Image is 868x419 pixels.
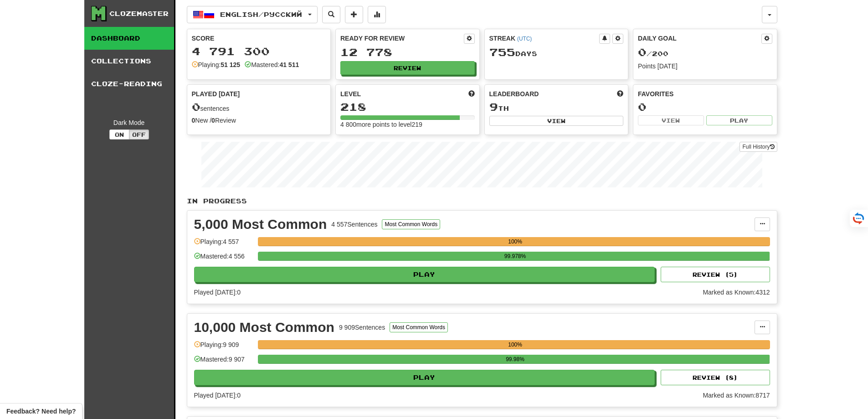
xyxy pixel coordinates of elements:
div: 4 791 300 [192,46,326,57]
span: 0 [192,100,200,113]
strong: 51 125 [221,61,240,68]
div: Favorites [638,89,772,98]
div: Streak [489,34,600,43]
span: Played [DATE]: 0 [194,289,241,296]
button: Review (8) [661,370,770,385]
button: Off [129,129,149,140]
div: Mastered: 4 556 [194,252,253,267]
div: Points [DATE] [638,62,772,71]
strong: 0 [192,117,195,124]
span: 755 [489,46,515,58]
div: th [489,101,624,113]
div: 99.98% [261,355,770,364]
button: Search sentences [322,6,340,23]
div: Playing: 9 909 [194,340,253,355]
a: Full History [740,142,777,152]
button: On [109,129,129,140]
a: (UTC) [517,36,532,42]
div: Mastered: 9 907 [194,355,253,370]
span: Level [340,89,361,98]
div: 9 909 Sentences [339,323,385,332]
p: In Progress [187,197,777,206]
div: Playing: 4 557 [194,237,253,252]
button: Add sentence to collection [345,6,363,23]
div: 10,000 Most Common [194,321,334,334]
span: Score more points to level up [468,89,475,98]
span: 9 [489,100,498,113]
div: Clozemaster [109,9,169,18]
div: Playing: [192,60,241,69]
div: 4 800 more points to level 219 [340,120,475,129]
span: Open feedback widget [6,407,76,416]
span: Played [DATE]: 0 [194,392,241,399]
div: New / Review [192,116,326,125]
button: Play [194,267,655,282]
span: This week in points, UTC [617,89,623,98]
div: Marked as Known: 8717 [703,391,770,400]
div: Score [192,34,326,43]
div: Ready for Review [340,34,464,43]
button: Most Common Words [382,219,440,229]
span: Leaderboard [489,89,539,98]
button: Play [194,370,655,385]
button: View [638,115,704,125]
div: Mastered: [245,60,299,69]
button: Review (5) [661,267,770,282]
div: 5,000 Most Common [194,217,327,231]
a: Collections [84,50,174,72]
a: Cloze-Reading [84,72,174,95]
span: 0 [638,46,647,58]
button: More stats [368,6,386,23]
div: 99.978% [261,252,770,261]
div: Day s [489,47,624,58]
button: Most Common Words [390,322,448,332]
button: Review [340,61,475,75]
div: 100% [261,237,770,246]
button: Play [706,115,772,125]
div: 12 778 [340,47,475,58]
span: English / Русский [220,10,302,18]
div: 218 [340,101,475,113]
div: Marked as Known: 4312 [703,288,770,297]
a: Dashboard [84,27,174,50]
div: sentences [192,101,326,113]
div: 100% [261,340,770,349]
strong: 41 511 [279,61,299,68]
div: 4 557 Sentences [331,220,377,229]
div: Daily Goal [638,34,761,44]
div: Dark Mode [91,118,167,127]
span: Played [DATE] [192,89,240,98]
span: / 200 [638,50,668,57]
button: View [489,116,624,126]
div: 0 [638,101,772,113]
button: English/Русский [187,6,318,23]
strong: 0 [211,117,215,124]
